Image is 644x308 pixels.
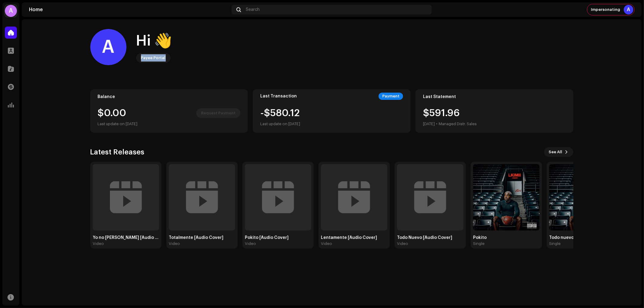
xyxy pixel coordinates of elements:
[5,5,17,17] div: A
[549,164,616,230] img: 874e68e3-a604-4c2f-9b4f-07dcbe9cc980
[141,54,166,62] div: Payee Portal
[321,235,387,240] div: Lentamente [Audio Cover]
[196,108,240,118] button: Request Payment
[624,5,633,14] div: A
[260,94,297,99] div: Last Transaction
[549,241,561,246] div: Single
[98,120,241,128] div: Last update on [DATE]
[29,7,229,12] div: Home
[415,89,573,133] re-o-card-value: Last Statement
[98,94,241,99] div: Balance
[549,146,562,158] span: See All
[473,164,540,230] img: 2c517b4c-0aa7-43f8-a923-f81730fe8009
[321,241,332,246] div: Video
[93,235,159,240] div: Yo no [PERSON_NAME] [Audio Cover]
[397,241,408,246] div: Video
[439,120,477,128] div: Managed Distr. Sales
[201,107,235,119] span: Request Payment
[423,120,435,128] div: [DATE]
[90,29,127,65] div: A
[245,235,311,240] div: Pokito [Audio Cover]
[246,7,260,12] span: Search
[245,241,256,246] div: Video
[544,147,573,157] button: See All
[260,120,300,128] div: Last update on [DATE]
[473,241,485,246] div: Single
[473,235,540,240] div: Pokito
[90,89,248,133] re-o-card-value: Balance
[549,235,616,240] div: Todo nuevo
[436,120,437,128] div: •
[169,235,235,240] div: Totalmente [Audio Cover]
[379,93,403,100] div: Payment
[423,94,566,99] div: Last Statement
[136,31,172,51] div: Hi 👋
[591,7,620,12] span: Impersonating
[90,147,145,157] h3: Latest Releases
[169,241,180,246] div: Video
[93,241,104,246] div: Video
[397,235,463,240] div: Todo Nuevo [Audio Cover]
